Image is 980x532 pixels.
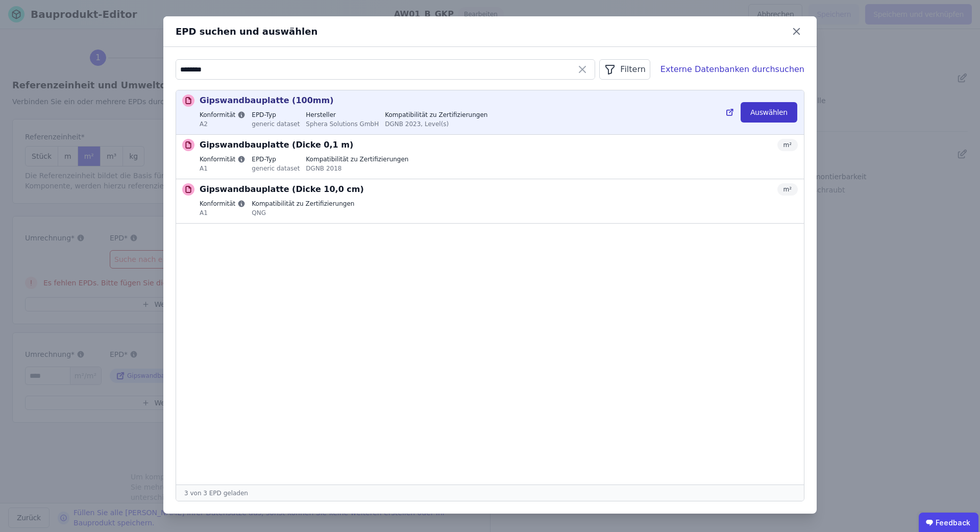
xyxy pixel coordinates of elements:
[385,119,487,128] div: DGNB 2023, Level(s)
[306,163,408,173] div: DGNB 2018
[200,163,246,173] div: A1
[176,485,804,501] div: 3 von 3 EPD geladen
[252,119,300,128] div: generic dataset
[252,111,300,119] label: EPD-Typ
[741,102,797,123] button: Auswählen
[660,63,804,76] div: Externe Datenbanken durchsuchen
[200,200,246,208] label: Konformität
[385,111,487,119] label: Kompatibilität zu Zertifizierungen
[200,111,246,119] label: Konformität
[252,155,300,163] label: EPD-Typ
[252,163,300,173] div: generic dataset
[306,111,379,119] label: Hersteller
[200,183,364,196] p: Gipswandbauplatte (Dicke 10,0 cm)
[777,139,798,151] div: m²
[306,119,379,128] div: Sphera Solutions GmbH
[777,183,798,196] div: m²
[200,119,246,128] div: A2
[176,25,789,39] div: EPD suchen und auswählen
[252,208,354,217] div: QNG
[200,155,246,163] label: Konformität
[252,200,354,208] label: Kompatibilität zu Zertifizierungen
[200,94,333,107] p: Gipswandbauplatte (100mm)
[200,139,353,151] p: Gipswandbauplatte (Dicke 0,1 m)
[200,208,246,217] div: A1
[599,59,650,80] button: Filtern
[306,155,408,163] label: Kompatibilität zu Zertifizierungen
